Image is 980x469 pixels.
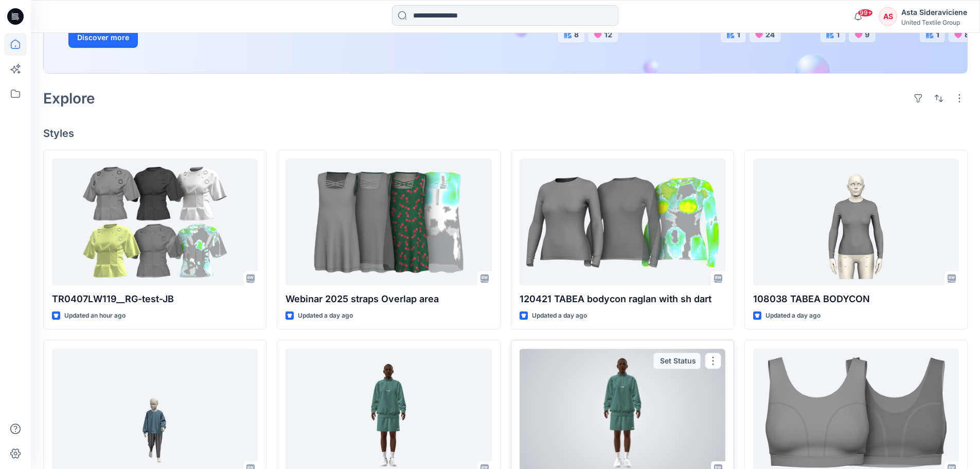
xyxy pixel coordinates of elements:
button: Discover more [68,27,138,48]
a: TR0407LW119__RG-test-JB [52,159,258,286]
h4: Styles [43,127,968,140]
div: AS [879,7,897,26]
a: 120421 TABEA bodycon raglan with sh dart [520,159,725,286]
a: 108038 TABEA BODYCON [753,159,959,286]
p: 108038 TABEA BODYCON [753,292,959,306]
a: Webinar 2025 straps Overlap area [286,159,491,286]
p: Updated an hour ago [64,310,126,321]
h2: Explore [43,90,95,107]
span: 99+ [858,9,873,17]
p: Updated a day ago [298,310,353,321]
a: Discover more [68,27,300,48]
p: 120421 TABEA bodycon raglan with sh dart [520,292,725,306]
p: Webinar 2025 straps Overlap area [286,292,491,306]
p: Updated a day ago [532,310,587,321]
p: TR0407LW119__RG-test-JB [52,292,258,306]
div: United Textile Group [901,19,967,26]
p: Updated a day ago [765,310,821,321]
div: Asta Sideraviciene [901,6,967,19]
